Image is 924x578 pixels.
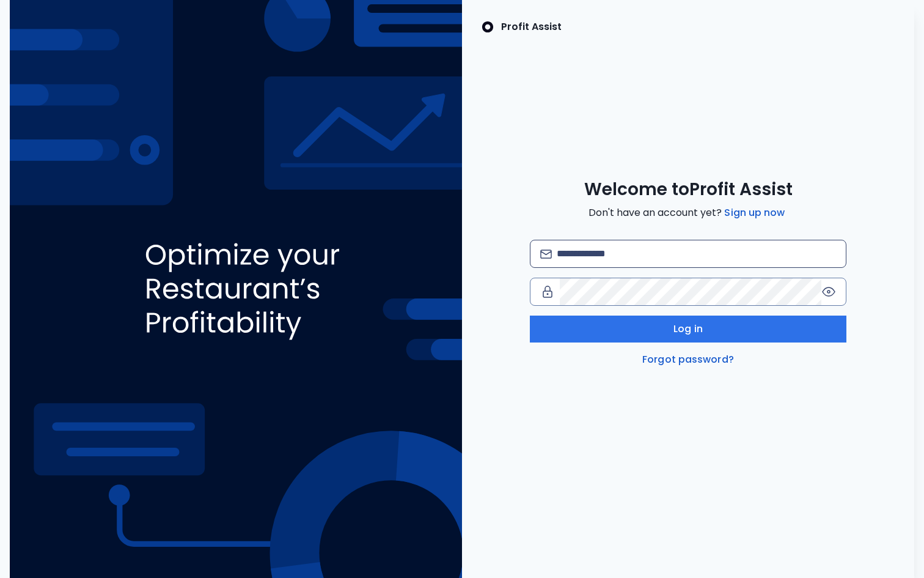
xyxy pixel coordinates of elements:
p: Profit Assist [501,20,562,34]
img: SpotOn Logo [482,20,494,34]
button: Log in [530,316,846,343]
span: Welcome to Profit Assist [584,179,793,201]
a: Forgot password? [640,352,736,367]
span: Don't have an account yet? [588,206,787,220]
a: Sign up now [722,206,787,220]
img: email [540,250,552,259]
span: Log in [673,322,703,336]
